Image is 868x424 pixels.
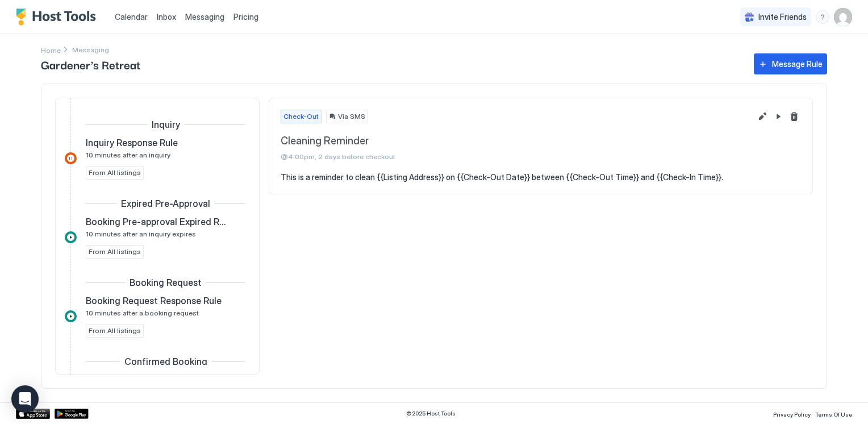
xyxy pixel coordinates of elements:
span: Via SMS [338,111,365,122]
a: Inbox [157,11,176,23]
span: Inbox [157,12,176,22]
span: From All listings [89,326,141,336]
button: Delete message rule [787,110,801,123]
span: Expired Pre-Approval [121,198,210,209]
a: App Store [16,409,50,419]
div: Open Intercom Messenger [11,385,39,413]
div: Message Rule [772,58,823,70]
a: Home [41,44,61,56]
span: © 2025 Host Tools [406,410,456,417]
span: Booking Request [130,277,202,288]
span: 10 minutes after an inquiry [86,151,170,159]
button: Message Rule [754,53,827,74]
span: @4:00pm, 2 days before checkout [281,152,751,161]
span: 10 minutes after an inquiry expires [86,230,196,238]
span: Booking Request Response Rule [86,295,222,306]
span: Pricing [233,12,258,22]
span: Breadcrumb [72,45,109,54]
span: Privacy Policy [773,411,811,418]
span: Terms Of Use [815,411,852,418]
span: Booking Pre-approval Expired Rule [86,216,227,227]
span: From All listings [89,168,141,178]
a: Terms Of Use [815,408,852,419]
div: User profile [834,8,852,26]
a: Google Play Store [55,409,89,419]
span: Cleaning Reminder [281,135,751,148]
div: menu [816,10,829,24]
a: Messaging [185,11,224,23]
span: Gardener's Retreat [41,56,742,73]
pre: This is a reminder to clean {{Listing Address}} on {{Check-Out Date}} between {{Check-Out Time}} ... [281,172,801,182]
a: Calendar [115,11,148,23]
span: Inquiry [152,119,180,130]
a: Host Tools Logo [16,9,101,26]
span: Check-Out [283,111,319,122]
span: Calendar [115,12,148,22]
a: Privacy Policy [773,408,811,419]
div: Breadcrumb [41,44,61,56]
span: 10 minutes after a booking request [86,309,199,317]
span: Home [41,46,61,55]
span: Invite Friends [758,12,807,22]
span: Inquiry Response Rule [86,137,178,148]
button: Pause Message Rule [771,110,785,123]
button: Edit message rule [756,110,769,123]
span: Confirmed Booking [124,356,207,367]
span: Messaging [185,12,224,22]
span: From All listings [89,247,141,257]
